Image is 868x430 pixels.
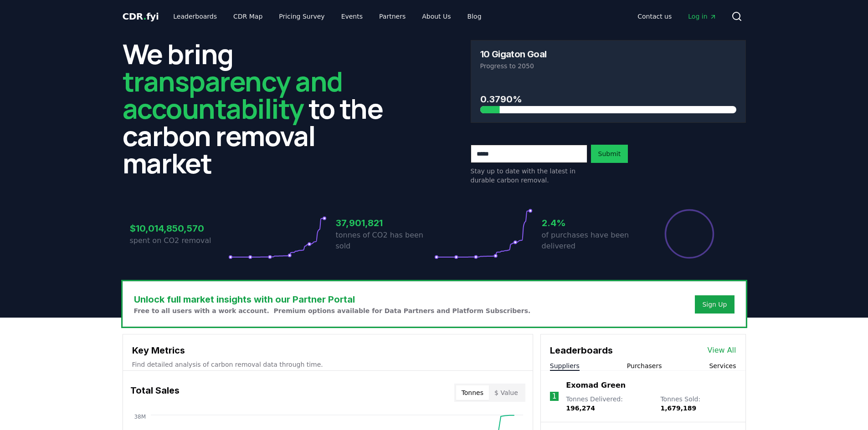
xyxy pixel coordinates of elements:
[123,11,159,22] span: CDR fyi
[591,145,628,163] button: Submit
[134,414,146,420] tspan: 38M
[489,385,524,400] button: $ Value
[566,405,595,412] span: 196,274
[702,300,727,309] a: Sign Up
[130,222,228,235] h3: $10,014,850,570
[566,395,651,413] p: Tonnes Delivered :
[134,293,531,306] h3: Unlock full market insights with our Partner Portal
[695,295,734,314] button: Sign Up
[130,384,180,402] h3: Total Sales
[272,8,332,25] a: Pricing Survey
[123,62,343,127] span: transparency and accountability
[226,8,270,25] a: CDR Map
[542,216,640,230] h3: 2.4%
[143,11,146,22] span: .
[372,8,413,25] a: Partners
[688,12,716,21] span: Log in
[471,167,587,185] p: Stay up to date with the latest in durable carbon removal.
[456,385,489,400] button: Tonnes
[166,8,488,25] nav: Main
[336,216,434,230] h3: 37,901,821
[415,8,458,25] a: About Us
[681,8,724,25] a: Log in
[336,230,434,252] p: tonnes of CO2 has been sold
[480,61,736,71] p: Progress to 2050
[134,306,531,315] p: Free to all users with a work account. Premium options available for Data Partners and Platform S...
[627,361,662,370] button: Purchasers
[550,361,580,370] button: Suppliers
[552,391,556,402] p: 1
[132,360,524,369] p: Find detailed analysis of carbon removal data through time.
[334,8,370,25] a: Events
[130,235,228,246] p: spent on CO2 removal
[460,8,489,25] a: Blog
[480,50,547,59] h3: 10 Gigaton Goal
[123,10,159,23] a: CDR.fyi
[550,344,613,357] h3: Leaderboards
[660,395,736,413] p: Tonnes Sold :
[709,361,736,370] button: Services
[630,8,724,25] nav: Main
[480,92,736,106] h3: 0.3790%
[664,208,715,259] div: Percentage of sales delivered
[123,40,398,177] h2: We bring to the carbon removal market
[542,230,640,252] p: of purchases have been delivered
[660,405,696,412] span: 1,679,189
[708,345,736,356] a: View All
[630,8,679,25] a: Contact us
[566,380,626,391] a: Exomad Green
[132,344,524,357] h3: Key Metrics
[166,8,224,25] a: Leaderboards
